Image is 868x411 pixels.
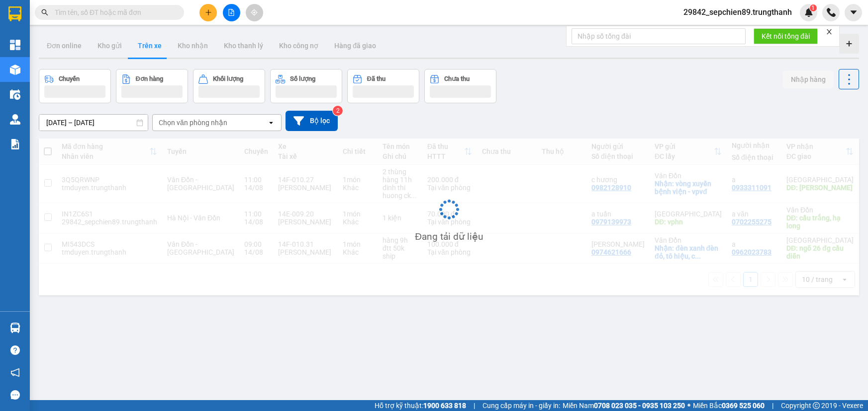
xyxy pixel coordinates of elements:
span: Miền Nam [563,400,685,411]
img: warehouse-icon [10,323,20,333]
button: Kho nhận [170,34,216,58]
span: ⚪️ [687,404,690,408]
span: file-add [228,9,235,16]
button: Chưa thu [424,69,496,103]
strong: 0708 023 035 - 0935 103 250 [594,402,685,410]
span: caret-down [849,8,858,17]
span: search [41,9,48,16]
button: Đơn online [39,34,90,58]
input: Nhập số tổng đài [572,28,746,44]
button: caret-down [845,4,862,21]
button: Bộ lọc [286,111,338,131]
span: Cung cấp máy in - giấy in: [482,400,560,411]
img: dashboard-icon [10,40,20,50]
span: Hỗ trợ kỹ thuật: [375,400,466,411]
img: warehouse-icon [10,114,20,125]
input: Tìm tên, số ĐT hoặc mã đơn [55,7,172,18]
div: Chuyến [59,75,80,82]
span: | [474,400,475,411]
span: | [772,400,773,411]
button: Hàng đã giao [326,34,384,58]
button: Số lượng [270,69,342,103]
button: Đã thu [347,69,419,103]
sup: 1 [810,4,817,11]
span: 1 [811,4,815,11]
div: Đang tải dữ liệu [415,229,483,244]
span: plus [205,9,212,16]
button: aim [246,4,263,21]
sup: 2 [333,106,343,116]
div: Chưa thu [444,75,470,82]
span: Miền Bắc [693,400,765,411]
div: Số lượng [290,75,315,82]
span: copyright [813,402,820,409]
strong: 1900 633 818 [423,402,466,410]
button: Đơn hàng [116,69,188,103]
div: Khối lượng [213,75,243,82]
span: message [10,390,20,400]
span: close [826,28,833,35]
div: Chọn văn phòng nhận [159,118,227,128]
strong: 0369 525 060 [722,402,765,410]
svg: open [267,119,275,127]
img: icon-new-feature [804,8,813,17]
div: Đơn hàng [136,75,163,82]
img: warehouse-icon [10,65,20,75]
span: aim [251,9,258,16]
button: Khối lượng [193,69,265,103]
button: Kết nối tổng đài [754,28,818,44]
button: Nhập hàng [783,70,834,88]
img: solution-icon [10,139,20,149]
span: Kết nối tổng đài [762,31,810,42]
button: Kho thanh lý [216,34,271,58]
button: Kho gửi [90,34,130,58]
input: Select a date range. [39,115,148,131]
button: Kho công nợ [271,34,326,58]
button: plus [199,4,217,21]
img: warehouse-icon [10,89,20,100]
button: file-add [223,4,240,21]
div: Tạo kho hàng mới [839,34,859,54]
div: Đã thu [367,75,386,82]
button: Trên xe [130,34,170,58]
img: phone-icon [827,8,836,17]
button: Chuyến [39,69,111,103]
img: logo-vxr [8,6,21,21]
span: 29842_sepchien89.trungthanh [675,6,800,18]
span: question-circle [10,345,20,355]
span: notification [10,368,20,377]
